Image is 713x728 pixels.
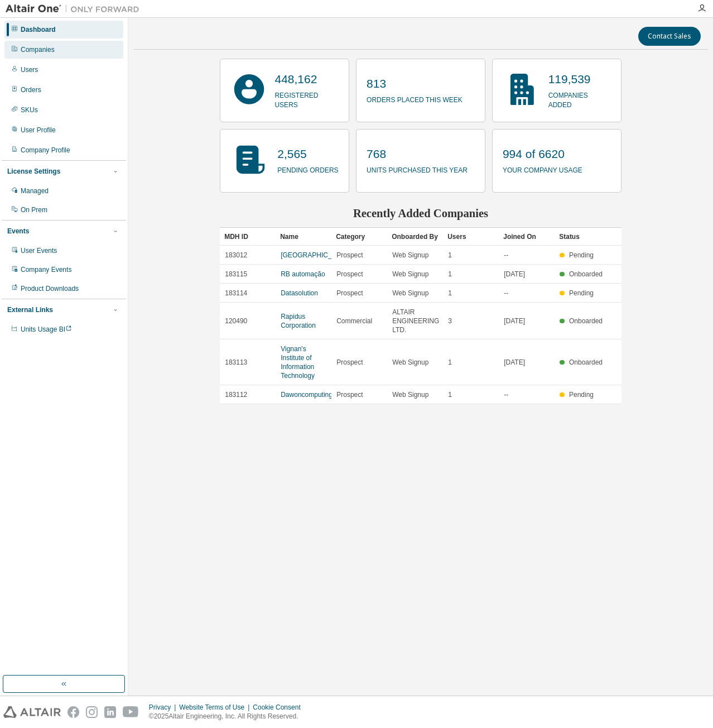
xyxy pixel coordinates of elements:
[448,390,452,399] span: 1
[569,317,603,325] span: Onboarded
[149,712,307,721] p: © 2025 Altair Engineering, Inc. All Rights Reserved.
[21,325,72,333] span: Units Usage BI
[274,71,339,88] p: 448,162
[392,228,439,246] div: Onboarded By
[392,289,428,298] span: Web Signup
[448,358,452,367] span: 1
[281,313,316,329] a: Rapidus Corporation
[392,358,428,367] span: Web Signup
[21,25,56,34] div: Dashboard
[367,92,463,105] p: orders placed this week
[448,251,452,260] span: 1
[225,390,247,399] span: 183112
[503,162,582,175] p: your company usage
[336,270,363,279] span: Prospect
[559,228,606,246] div: Status
[21,246,57,255] div: User Events
[336,289,363,298] span: Prospect
[224,228,271,246] div: MDH ID
[123,706,139,718] img: youtube.svg
[21,85,41,94] div: Orders
[281,251,350,259] a: [GEOGRAPHIC_DATA]
[569,391,594,399] span: Pending
[281,289,318,297] a: Datasolution
[367,162,468,175] p: units purchased this year
[392,390,428,399] span: Web Signup
[3,706,61,718] img: altair_logo.svg
[274,88,339,110] p: registered users
[21,126,56,135] div: User Profile
[86,706,98,718] img: instagram.svg
[569,358,603,366] span: Onboarded
[448,270,452,279] span: 1
[504,289,508,298] span: --
[638,27,701,46] button: Contact Sales
[104,706,116,718] img: linkedin.svg
[21,45,55,54] div: Companies
[21,146,70,155] div: Company Profile
[281,345,315,380] a: Vignan's Institute of Information Technology
[392,251,428,260] span: Web Signup
[336,251,363,260] span: Prospect
[336,317,372,325] span: Commercial
[68,706,79,718] img: facebook.svg
[503,146,582,162] p: 994 of 6620
[179,703,253,712] div: Website Terms of Use
[367,146,468,162] p: 768
[504,358,525,367] span: [DATE]
[21,106,38,114] div: SKUs
[21,186,49,195] div: Managed
[392,270,428,279] span: Web Signup
[281,270,325,278] a: RB automação
[220,206,622,221] h2: Recently Added Companies
[548,88,611,110] p: companies added
[281,391,333,399] a: Dawoncomputing
[569,289,594,297] span: Pending
[21,284,79,293] div: Product Downloads
[6,3,145,15] img: Altair One
[225,317,247,325] span: 120490
[367,75,463,92] p: 813
[225,358,247,367] span: 183113
[504,317,525,325] span: [DATE]
[7,167,60,176] div: License Settings
[336,228,383,246] div: Category
[253,703,307,712] div: Cookie Consent
[7,305,53,314] div: External Links
[504,390,508,399] span: --
[277,146,338,162] p: 2,565
[21,65,38,74] div: Users
[447,228,494,246] div: Users
[503,228,550,246] div: Joined On
[149,703,179,712] div: Privacy
[569,251,594,259] span: Pending
[448,317,452,325] span: 3
[280,228,327,246] div: Name
[569,270,603,278] span: Onboarded
[504,251,508,260] span: --
[548,71,611,88] p: 119,539
[277,162,338,175] p: pending orders
[504,270,525,279] span: [DATE]
[225,251,247,260] span: 183012
[21,205,47,214] div: On Prem
[448,289,452,298] span: 1
[21,265,71,274] div: Company Events
[336,358,363,367] span: Prospect
[225,270,247,279] span: 183115
[392,308,439,334] span: ALTAIR ENGINEERING LTD.
[225,289,247,298] span: 183114
[336,390,363,399] span: Prospect
[7,227,29,236] div: Events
